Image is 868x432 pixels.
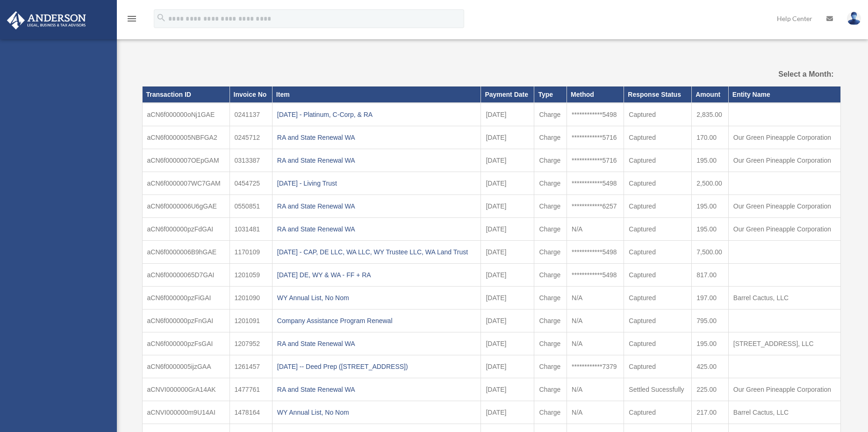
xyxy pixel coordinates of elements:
td: Captured [624,309,692,332]
th: Transaction ID [142,86,230,102]
td: Settled Sucessfully [624,378,692,401]
td: aCN6f000000pzFsGAI [142,332,230,355]
td: 1478164 [230,401,272,424]
td: aCN6f000000pzFnGAI [142,309,230,332]
td: 195.00 [692,217,729,240]
td: [DATE] [481,286,534,309]
th: Payment Date [481,86,534,102]
td: Charge [534,149,567,172]
td: 170.00 [692,126,729,149]
th: Invoice No [230,86,272,102]
div: RA and State Renewal WA [277,131,476,144]
th: Response Status [624,86,692,102]
th: Type [534,86,567,102]
div: Company Assistance Program Renewal [277,314,476,327]
td: [DATE] [481,103,534,126]
td: Captured [624,103,692,126]
td: Charge [534,286,567,309]
td: 2,500.00 [692,172,729,194]
td: Barrel Cactus, LLC [728,401,840,424]
td: Captured [624,263,692,286]
td: Charge [534,217,567,240]
td: 1477761 [230,378,272,401]
th: Entity Name [728,86,840,102]
td: N/A [567,401,624,424]
td: aCN6f0000005ijzGAA [142,355,230,378]
td: Our Green Pineapple Corporation [728,217,840,240]
td: N/A [567,286,624,309]
div: RA and State Renewal WA [277,383,476,396]
div: [DATE] - Living Trust [277,177,476,190]
td: aCN6f0000007OEpGAM [142,149,230,172]
td: Charge [534,401,567,424]
td: [DATE] [481,401,534,424]
label: Select a Month: [731,68,833,81]
td: Charge [534,378,567,401]
td: Captured [624,401,692,424]
td: 0241137 [230,103,272,126]
td: aCN6f000000oNj1GAE [142,103,230,126]
td: [DATE] [481,149,534,172]
td: aCN6f000000pzFdGAI [142,217,230,240]
div: [DATE] -- Deed Prep ([STREET_ADDRESS]) [277,360,476,373]
td: aCNVI000000m9U14AI [142,401,230,424]
img: User Pic [847,12,861,25]
td: Charge [534,263,567,286]
i: search [156,13,166,23]
td: [DATE] [481,172,534,194]
div: WY Annual List, No Nom [277,406,476,419]
td: Charge [534,126,567,149]
td: 2,835.00 [692,103,729,126]
td: Charge [534,332,567,355]
td: [DATE] [481,378,534,401]
td: aCN6f0000005NBFGA2 [142,126,230,149]
td: aCN6f000000pzFiGAI [142,286,230,309]
td: 425.00 [692,355,729,378]
td: 795.00 [692,309,729,332]
td: 195.00 [692,149,729,172]
td: 1201091 [230,309,272,332]
td: [DATE] [481,263,534,286]
td: 1031481 [230,217,272,240]
td: Captured [624,194,692,217]
td: 0454725 [230,172,272,194]
td: Captured [624,217,692,240]
td: 195.00 [692,194,729,217]
td: [STREET_ADDRESS], LLC [728,332,840,355]
td: N/A [567,217,624,240]
th: Method [567,86,624,102]
td: Charge [534,194,567,217]
td: N/A [567,378,624,401]
td: Charge [534,172,567,194]
td: aCN6f0000007WC7GAM [142,172,230,194]
td: [DATE] [481,355,534,378]
td: 1201059 [230,263,272,286]
td: Charge [534,309,567,332]
td: Captured [624,240,692,263]
div: RA and State Renewal WA [277,223,476,236]
td: 195.00 [692,332,729,355]
div: [DATE] - CAP, DE LLC, WA LLC, WY Trustee LLC, WA Land Trust [277,245,476,259]
div: RA and State Renewal WA [277,154,476,167]
td: Our Green Pineapple Corporation [728,126,840,149]
td: Our Green Pineapple Corporation [728,194,840,217]
td: 1261457 [230,355,272,378]
td: 0245712 [230,126,272,149]
td: 217.00 [692,401,729,424]
td: 1170109 [230,240,272,263]
td: aCNVI000000GrA14AK [142,378,230,401]
td: 0550851 [230,194,272,217]
td: aCN6f0000006U6gGAE [142,194,230,217]
td: Charge [534,103,567,126]
img: Anderson Advisors Platinum Portal [4,11,89,29]
td: Captured [624,355,692,378]
td: Our Green Pineapple Corporation [728,378,840,401]
a: menu [126,16,137,24]
div: [DATE] DE, WY & WA - FF + RA [277,268,476,281]
td: aCN6f0000006B9hGAE [142,240,230,263]
td: [DATE] [481,240,534,263]
td: Captured [624,149,692,172]
td: Our Green Pineapple Corporation [728,149,840,172]
div: WY Annual List, No Nom [277,291,476,304]
td: Barrel Cactus, LLC [728,286,840,309]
